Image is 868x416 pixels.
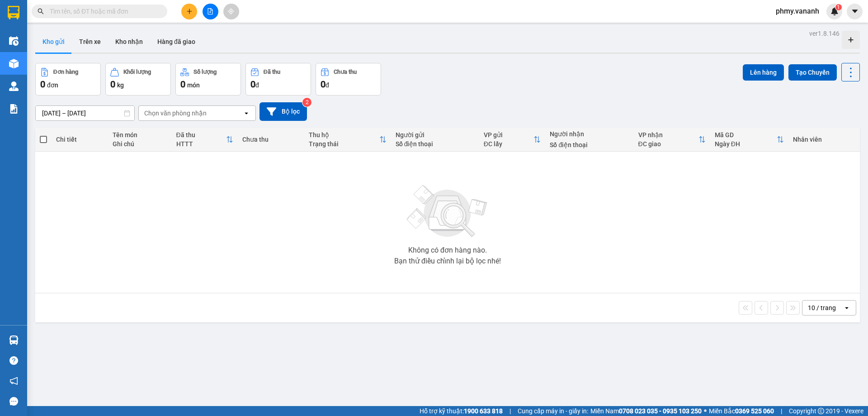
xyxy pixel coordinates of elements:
[117,81,124,89] span: kg
[464,407,503,415] strong: 1900 633 818
[193,69,217,75] div: Số lượng
[36,106,134,120] input: Select a date range.
[180,79,185,90] span: 0
[9,335,19,345] img: warehouse-icon
[396,131,475,139] div: Người gửi
[172,128,238,152] th: Toggle SortBy
[847,4,863,19] button: caret-down
[809,29,840,38] div: ver 1.8.146
[781,406,782,416] span: |
[56,136,103,143] div: Chi tiết
[250,79,255,90] span: 0
[735,407,774,415] strong: 0369 525 060
[302,98,311,107] sup: 2
[9,59,19,68] img: warehouse-icon
[715,140,777,148] div: Ngày ĐH
[255,81,259,89] span: đ
[110,79,115,90] span: 0
[181,4,197,19] button: plus
[203,4,218,19] button: file-add
[793,136,855,143] div: Nhân viên
[113,131,167,139] div: Tên món
[830,7,839,15] img: icon-new-feature
[40,79,45,90] span: 0
[243,110,250,117] svg: open
[518,406,588,416] span: Cung cấp máy in - giấy in:
[176,140,226,148] div: HTTT
[264,69,280,75] div: Đã thu
[843,304,850,311] svg: open
[550,130,629,138] div: Người nhận
[710,128,788,152] th: Toggle SortBy
[484,140,534,148] div: ĐC lấy
[402,180,493,243] img: svg+xml;base64,PHN2ZyBjbGFzcz0ibGlzdC1wbHVnX19zdmciIHhtbG5zPSJodHRwOi8vd3d3LnczLm9yZy8yMDAwL3N2Zy...
[47,81,58,89] span: đơn
[259,102,307,121] button: Bộ lọc
[108,31,150,53] button: Kho nhận
[619,407,702,415] strong: 0708 023 035 - 0935 103 250
[53,69,78,75] div: Đơn hàng
[818,408,824,414] span: copyright
[304,128,391,152] th: Toggle SortBy
[35,31,72,53] button: Kho gửi
[309,140,379,148] div: Trạng thái
[704,409,707,413] span: ⚪️
[715,131,777,139] div: Mã GD
[228,8,234,14] span: aim
[150,31,203,53] button: Hàng đã giao
[207,8,213,14] span: file-add
[242,136,300,143] div: Chưa thu
[484,131,534,139] div: VP gửi
[334,69,357,75] div: Chưa thu
[788,64,837,81] button: Tạo Chuyến
[743,64,784,81] button: Lên hàng
[105,63,171,96] button: Khối lượng0kg
[187,81,200,89] span: món
[9,377,18,385] span: notification
[9,397,18,406] span: message
[35,63,101,96] button: Đơn hàng0đơn
[842,31,860,49] div: Tạo kho hàng mới
[325,81,329,89] span: đ
[113,140,167,148] div: Ghi chú
[321,79,325,90] span: 0
[9,356,18,365] span: question-circle
[144,109,207,118] div: Chọn văn phòng nhận
[550,141,629,148] div: Số điện thoại
[316,63,381,96] button: Chưa thu0đ
[408,247,487,254] div: Không có đơn hàng nào.
[709,406,774,416] span: Miền Bắc
[837,4,840,10] span: 1
[808,303,836,312] div: 10 / trang
[38,8,44,14] span: search
[175,63,241,96] button: Số lượng0món
[394,258,501,265] div: Bạn thử điều chỉnh lại bộ lọc nhé!
[509,406,511,416] span: |
[835,4,842,10] sup: 1
[9,36,19,46] img: warehouse-icon
[123,69,151,75] div: Khối lượng
[245,63,311,96] button: Đã thu0đ
[186,8,193,14] span: plus
[176,131,226,139] div: Đã thu
[479,128,546,152] th: Toggle SortBy
[309,131,379,139] div: Thu hộ
[72,31,108,53] button: Trên xe
[50,6,156,16] input: Tìm tên, số ĐT hoặc mã đơn
[769,5,826,17] span: phmy.vananh
[9,81,19,91] img: warehouse-icon
[851,7,859,15] span: caret-down
[638,140,698,148] div: ĐC giao
[223,4,239,19] button: aim
[634,128,710,152] th: Toggle SortBy
[420,406,503,416] span: Hỗ trợ kỹ thuật:
[638,131,698,139] div: VP nhận
[590,406,702,416] span: Miền Nam
[396,140,475,148] div: Số điện thoại
[9,104,19,114] img: solution-icon
[8,6,19,19] img: logo-vxr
